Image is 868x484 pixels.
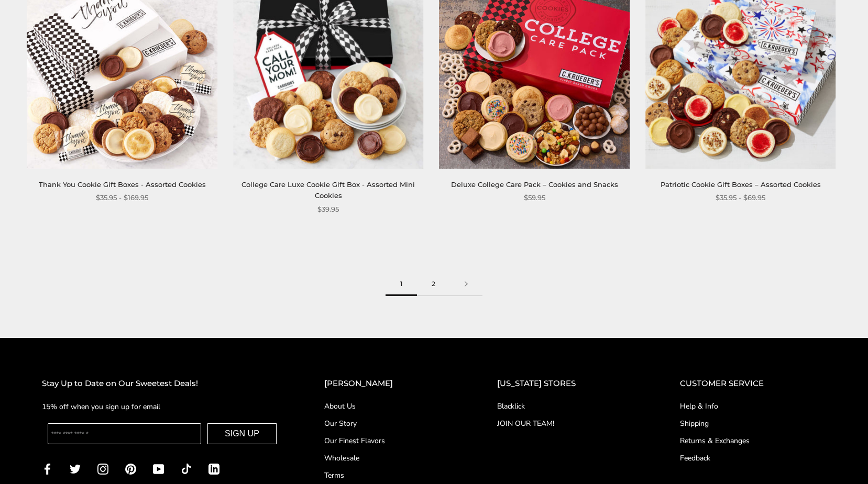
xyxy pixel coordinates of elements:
a: About Us [324,401,455,412]
a: Pinterest [125,463,136,475]
a: Our Finest Flavors [324,435,455,446]
a: Blacklick [497,401,638,412]
span: $59.95 [524,192,545,203]
button: SIGN UP [207,423,277,444]
span: 1 [386,272,417,296]
a: Thank You Cookie Gift Boxes - Assorted Cookies [39,180,206,189]
a: Next page [450,272,482,296]
a: JOIN OUR TEAM! [497,418,638,429]
a: Twitter [70,463,81,475]
h2: CUSTOMER SERVICE [680,377,826,390]
a: Instagram [97,463,108,475]
p: 15% off when you sign up for email [42,401,282,413]
h2: [PERSON_NAME] [324,377,455,390]
span: $39.95 [317,204,339,215]
a: Facebook [42,463,53,475]
h2: [US_STATE] STORES [497,377,638,390]
a: YouTube [153,463,164,475]
a: Our Story [324,418,455,429]
a: Returns & Exchanges [680,435,826,446]
a: 2 [417,272,450,296]
a: LinkedIn [208,463,219,475]
a: Patriotic Cookie Gift Boxes – Assorted Cookies [661,180,821,189]
input: Enter your email [48,423,201,444]
a: Wholesale [324,453,455,464]
a: TikTok [181,463,192,475]
a: Help & Info [680,401,826,412]
a: Shipping [680,418,826,429]
a: Deluxe College Care Pack – Cookies and Snacks [451,180,618,189]
span: $35.95 - $169.95 [96,192,148,203]
a: Feedback [680,453,826,464]
span: $35.95 - $69.95 [716,192,765,203]
a: Terms [324,470,455,481]
a: College Care Luxe Cookie Gift Box - Assorted Mini Cookies [241,180,415,200]
h2: Stay Up to Date on Our Sweetest Deals! [42,377,282,390]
